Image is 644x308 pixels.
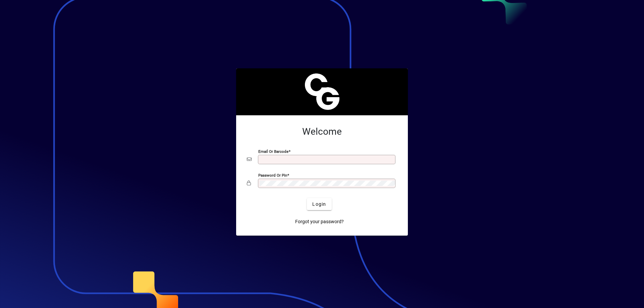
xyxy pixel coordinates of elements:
mat-label: Password or Pin [258,173,287,178]
button: Login [307,198,331,210]
h2: Welcome [247,126,397,137]
span: Forgot your password? [295,218,344,225]
span: Login [312,201,326,208]
a: Forgot your password? [292,215,346,228]
mat-label: Email or Barcode [258,149,288,154]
